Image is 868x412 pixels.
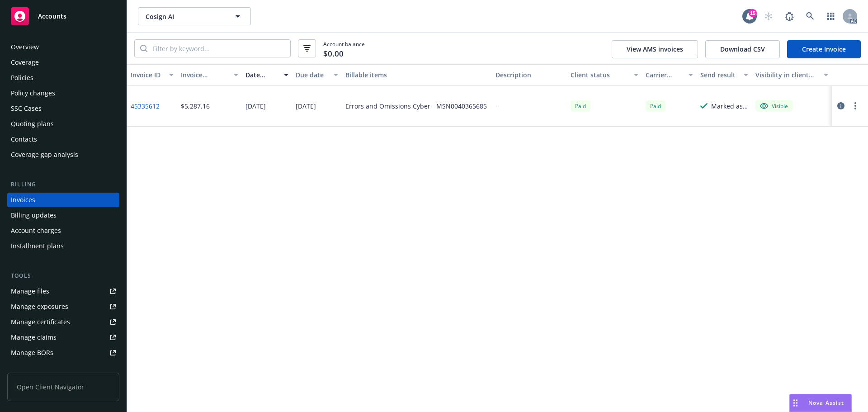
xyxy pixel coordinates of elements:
button: Date issued [242,64,292,86]
a: Billing updates [7,208,119,223]
div: Invoice amount [181,70,229,80]
a: Contacts [7,132,119,147]
div: - [495,101,498,111]
div: Account charges [11,223,61,238]
div: [DATE] [296,101,316,111]
div: Manage files [11,284,49,298]
span: Account balance [323,40,365,57]
div: Manage certificates [11,315,70,329]
button: Invoice amount [177,64,242,86]
button: Description [492,64,567,86]
div: Coverage [11,55,39,70]
span: Nova Assist [808,399,844,407]
div: Policy changes [11,86,55,100]
a: SSC Cases [7,101,119,116]
span: Open Client Navigator [7,373,119,401]
div: Quoting plans [11,117,54,131]
a: Search [801,7,819,25]
div: Tools [7,271,119,280]
a: Policies [7,71,119,85]
a: Switch app [822,7,840,25]
div: Billable items [345,70,488,80]
div: Errors and Omissions Cyber - MSN0040365685 [345,101,487,111]
button: Carrier status [642,64,697,86]
span: Accounts [38,13,66,20]
button: Billable items [342,64,492,86]
a: 45335612 [131,101,160,111]
a: Coverage [7,55,119,70]
a: Create Invoice [787,40,861,58]
div: Coverage gap analysis [11,147,78,162]
div: Manage BORs [11,346,53,360]
a: Account charges [7,223,119,238]
button: Download CSV [705,40,780,58]
a: Overview [7,40,119,54]
button: Visibility in client dash [752,64,832,86]
div: SSC Cases [11,101,42,116]
span: Cosign AI [146,12,224,21]
div: Invoice ID [131,70,164,80]
div: Installment plans [11,239,64,253]
a: Start snowing [759,7,778,25]
button: Invoice ID [127,64,177,86]
button: Nova Assist [789,394,852,412]
div: Date issued [245,70,278,80]
div: Invoices [11,193,35,207]
svg: Search [140,45,147,52]
a: Invoices [7,193,119,207]
button: View AMS invoices [612,40,698,58]
div: Billing updates [11,208,57,223]
a: Policy changes [7,86,119,100]
button: Client status [567,64,642,86]
a: Summary of insurance [7,361,119,375]
div: Marked as sent [711,101,748,111]
div: Due date [296,70,329,80]
div: Manage exposures [11,299,68,314]
a: Quoting plans [7,117,119,131]
div: Manage claims [11,330,57,345]
a: Accounts [7,4,119,29]
div: Visible [760,102,788,110]
div: Client status [571,70,628,80]
div: Contacts [11,132,37,147]
a: Installment plans [7,239,119,253]
div: Summary of insurance [11,361,80,375]
div: Policies [11,71,33,85]
a: Manage BORs [7,346,119,360]
div: Paid [646,100,665,112]
div: $5,287.16 [181,101,210,111]
button: Send result [697,64,752,86]
input: Filter by keyword... [147,40,290,57]
div: Overview [11,40,39,54]
div: Drag to move [790,394,801,412]
div: Description [495,70,563,80]
a: Report a Bug [780,7,798,25]
div: [DATE] [245,101,266,111]
a: Manage claims [7,330,119,345]
div: Carrier status [646,70,684,80]
button: Cosign AI [138,7,251,25]
a: Coverage gap analysis [7,147,119,162]
div: Send result [700,70,738,80]
a: Manage certificates [7,315,119,329]
div: Billing [7,180,119,189]
div: 15 [749,9,757,17]
button: Due date [292,64,342,86]
a: Manage exposures [7,299,119,314]
div: Paid [571,100,590,112]
span: $0.00 [323,48,344,60]
div: Visibility in client dash [755,70,818,80]
a: Manage files [7,284,119,298]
